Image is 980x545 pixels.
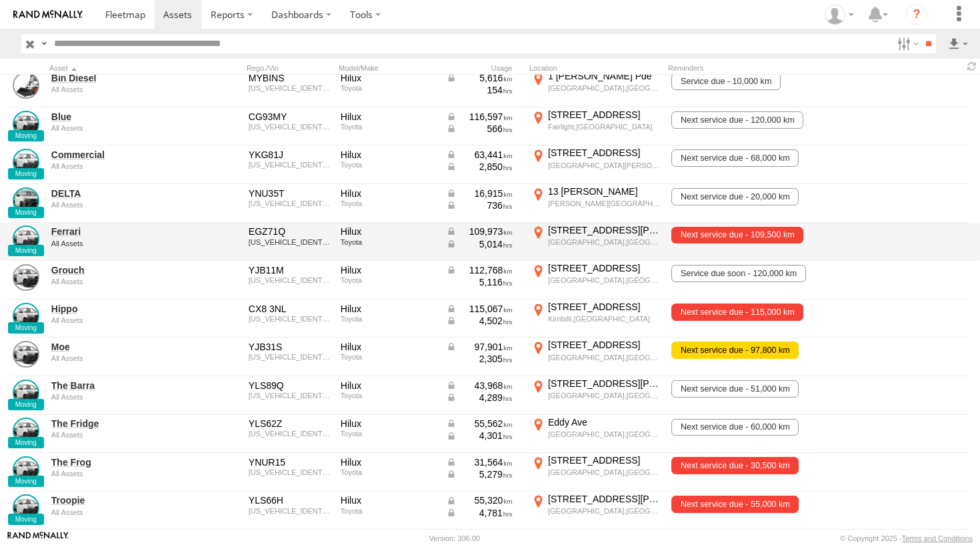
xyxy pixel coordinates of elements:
[249,303,331,315] div: CX8 3NL
[548,454,661,466] div: [STREET_ADDRESS]
[902,534,973,542] a: Terms and Conditions
[341,303,437,315] div: Hilux
[13,10,83,19] img: rand-logo.svg
[249,111,331,123] div: CG93MY
[892,34,921,53] label: Search Filter Options
[341,199,437,207] div: Toyota
[249,149,331,161] div: YKG81J
[51,111,181,123] a: Blue
[548,122,661,131] div: Fairlight,[GEOGRAPHIC_DATA]
[446,430,513,442] div: Data from Vehicle CANbus
[446,353,513,365] div: 2,305
[446,225,513,237] div: Data from Vehicle CANbus
[341,225,437,237] div: Hilux
[51,354,181,362] div: undefined
[548,468,661,477] div: [GEOGRAPHIC_DATA],[GEOGRAPHIC_DATA]
[548,199,661,208] div: [PERSON_NAME][GEOGRAPHIC_DATA],[GEOGRAPHIC_DATA]
[548,83,661,93] div: [GEOGRAPHIC_DATA],[GEOGRAPHIC_DATA]
[249,84,331,92] div: MR0JA3DC801222644
[446,418,513,430] div: Data from Vehicle CANbus
[341,238,437,246] div: Toyota
[51,341,181,353] a: Moe
[548,70,661,82] div: 1 [PERSON_NAME] Pde
[446,494,513,506] div: Data from Vehicle CANbus
[51,494,181,506] a: Troopie
[249,276,331,284] div: MR0EX3CB901122612
[51,393,181,401] div: undefined
[13,418,39,444] a: View Asset Details
[51,456,181,468] a: The Frog
[446,72,513,84] div: Data from Vehicle CANbus
[341,507,437,515] div: Toyota
[249,238,331,246] div: MR0EX3CB601130389
[51,201,181,209] div: undefined
[671,342,799,359] span: Next service due - 97,800 km
[529,147,663,183] label: Click to View Current Location
[13,187,39,214] a: View Asset Details
[548,506,661,516] div: [GEOGRAPHIC_DATA],[GEOGRAPHIC_DATA]
[249,264,331,276] div: YJB11M
[446,380,513,392] div: Data from Vehicle CANbus
[548,147,661,159] div: [STREET_ADDRESS]
[249,123,331,131] div: MR0EX3CB401104101
[339,63,439,73] div: Model/Make
[341,264,437,276] div: Hilux
[249,456,331,468] div: YNUR15
[13,341,39,368] a: View Asset Details
[249,225,331,237] div: EGZ71Q
[51,508,181,516] div: undefined
[51,278,181,286] div: undefined
[249,494,331,506] div: YLS66H
[249,392,331,400] div: MR0CX3CB704336150
[249,341,331,353] div: YJB31S
[548,339,661,351] div: [STREET_ADDRESS]
[341,123,437,131] div: Toyota
[13,303,39,330] a: View Asset Details
[13,264,39,291] a: View Asset Details
[548,314,661,324] div: Kirribilli,[GEOGRAPHIC_DATA]
[341,149,437,161] div: Hilux
[341,418,437,430] div: Hilux
[249,199,331,207] div: MR0CX3CB004346647
[341,494,437,506] div: Hilux
[446,123,513,135] div: Data from Vehicle CANbus
[249,380,331,392] div: YLS89Q
[446,315,513,327] div: Data from Vehicle CANbus
[13,111,39,137] a: View Asset Details
[341,84,437,92] div: Toyota
[51,124,181,132] div: undefined
[51,418,181,430] a: The Fridge
[341,456,437,468] div: Hilux
[548,430,661,439] div: [GEOGRAPHIC_DATA],[GEOGRAPHIC_DATA]
[249,161,331,169] div: MR0CX3CB204319417
[51,316,181,324] div: undefined
[529,262,663,298] label: Click to View Current Location
[341,341,437,353] div: Hilux
[13,72,39,99] a: View Asset Details
[249,430,331,438] div: MR0CX3CB904327188
[548,237,661,247] div: [GEOGRAPHIC_DATA],[GEOGRAPHIC_DATA]
[529,185,663,221] label: Click to View Current Location
[548,161,661,170] div: [GEOGRAPHIC_DATA][PERSON_NAME],[GEOGRAPHIC_DATA]
[446,341,513,353] div: Data from Vehicle CANbus
[548,109,661,121] div: [STREET_ADDRESS]
[671,496,799,513] span: Next service due - 55,000 km
[671,304,803,321] span: Next service due - 115,000 km
[341,392,437,400] div: Toyota
[51,431,181,439] div: undefined
[51,72,181,84] a: Bin Diesel
[51,149,181,161] a: Commercial
[529,63,663,73] div: Location
[341,430,437,438] div: Toyota
[548,353,661,362] div: [GEOGRAPHIC_DATA],[GEOGRAPHIC_DATA]
[671,188,799,205] span: Next service due - 20,000 km
[548,378,661,390] div: [STREET_ADDRESS][PERSON_NAME]
[529,378,663,414] label: Click to View Current Location
[7,532,69,545] a: Visit our Website
[341,276,437,284] div: Toyota
[341,468,437,476] div: Toyota
[671,380,799,398] span: Next service due - 51,000 km
[529,493,663,529] label: Click to View Current Location
[671,265,806,282] span: Service due soon - 120,000 km
[13,456,39,483] a: View Asset Details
